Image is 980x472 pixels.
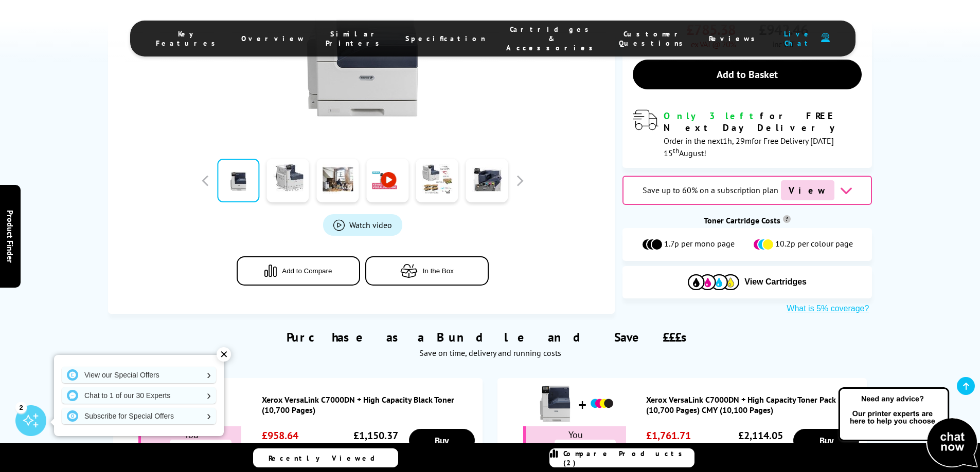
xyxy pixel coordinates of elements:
[62,408,216,424] a: Subscribe for Special Offers
[506,25,598,52] span: Cartridges & Accessories
[282,267,332,275] span: Add to Compare
[170,440,231,454] span: £11.15
[15,402,27,413] div: 2
[622,215,872,225] div: Toner Cartridge Costs
[121,348,860,358] div: Save on time, delivery and running costs
[62,367,216,383] a: View our Special Offers
[555,440,616,454] span: £62.40
[664,238,735,251] span: 1.7p per mono page
[156,29,221,48] span: Key Features
[241,34,305,43] span: Overview
[709,34,760,43] span: Reviews
[237,256,360,286] button: Add to Compare
[633,60,862,89] a: Add to Basket
[523,426,626,455] div: You Save
[353,429,398,442] span: £1,150.37
[723,136,752,146] span: 1h, 29m
[836,386,980,470] img: Open Live Chat window
[253,448,398,467] a: Recently Viewed
[405,34,486,43] span: Specification
[423,267,454,275] span: In the Box
[262,394,477,415] a: Xerox VersaLink C7000DN + High Capacity Black Toner (10,700 Pages)
[664,136,834,158] span: Order in the next for Free Delivery [DATE] 15 August!
[664,110,862,134] div: for FREE Next Day Delivery
[738,442,783,452] span: inc VAT
[781,180,834,200] span: View
[646,394,862,415] a: Xerox VersaLink C7000DN + High Capacity Toner Pack K (10,700 Pages) CMY (10,100 Pages)
[664,110,760,122] span: Only 3 left
[744,277,807,287] span: View Cartridges
[108,314,872,363] div: Purchase as a Bundle and Save £££s
[262,442,308,452] span: ex VAT @ 20%
[643,185,778,195] span: Save up to 60% on a subscription plan
[269,454,385,463] span: Recently Viewed
[738,429,783,442] span: £2,114.05
[217,347,231,362] div: ✕
[326,29,385,48] span: Similar Printers
[619,29,688,48] span: Customer Questions
[549,448,694,467] a: Compare Products (2)
[793,429,859,452] a: Buy
[783,304,872,314] button: What is 5% coverage?
[62,387,216,404] a: Chat to 1 of our 30 Experts
[349,220,392,230] span: Watch video
[630,274,864,291] button: View Cartridges
[673,145,679,155] sup: th
[353,442,398,452] span: inc VAT
[365,256,489,286] button: In the Box
[821,33,830,43] img: user-headset-duotone.svg
[781,29,816,48] span: Live Chat
[262,429,308,442] span: £958.64
[563,449,694,467] span: Compare Products (2)
[323,214,402,236] a: Product_All_Videos
[138,426,241,455] div: You Save
[409,429,475,452] a: Buy
[783,215,791,223] sup: Cost per page
[688,274,739,290] img: Cartridges
[589,391,615,417] img: Xerox VersaLink C7000DN + High Capacity Toner Pack K (10,700 Pages) CMY (10,100 Pages)
[633,110,862,157] div: modal_delivery
[646,442,692,452] span: ex VAT @ 20%
[646,429,692,442] span: £1,761.71
[534,383,576,424] img: Xerox VersaLink C7000DN + High Capacity Toner Pack K (10,700 Pages) CMY (10,100 Pages)
[5,210,15,262] span: Product Finder
[775,238,853,251] span: 10.2p per colour page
